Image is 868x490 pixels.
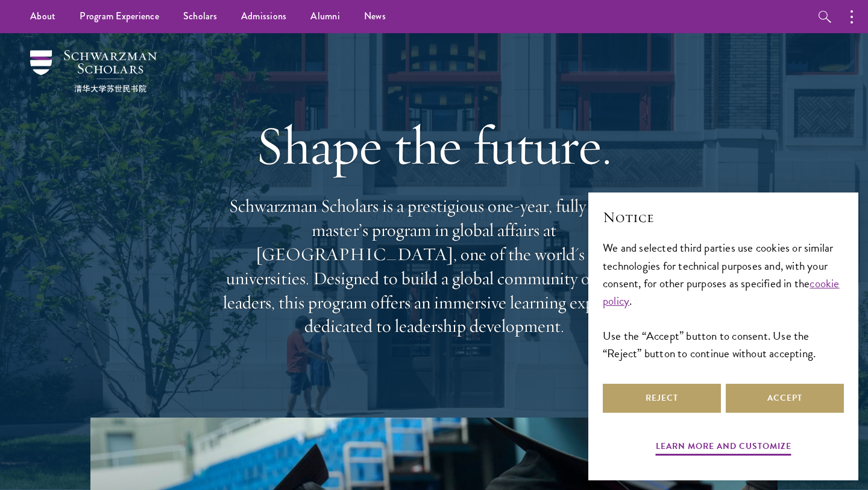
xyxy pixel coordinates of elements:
p: Schwarzman Scholars is a prestigious one-year, fully funded master’s program in global affairs at... [217,194,651,339]
button: Learn more and customize [656,439,791,457]
h1: Shape the future. [217,112,651,179]
img: Schwarzman Scholars [30,50,157,92]
a: cookie policy [603,275,840,310]
button: Accept [726,384,844,413]
button: Reject [603,384,721,413]
div: We and selected third parties use cookies or similar technologies for technical purposes and, wit... [603,239,844,361]
h2: Notice [603,207,844,227]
